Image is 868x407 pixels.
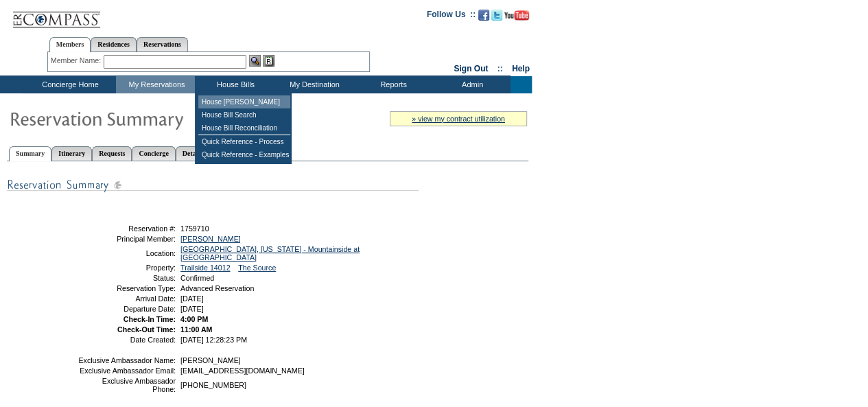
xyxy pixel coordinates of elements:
td: My Destination [274,76,353,93]
td: Reservation #: [78,224,176,233]
img: View [249,55,261,67]
td: Exclusive Ambassador Phone: [78,377,176,393]
a: Become our fan on Facebook [478,14,489,22]
a: Requests [92,146,132,161]
td: Status: [78,274,176,282]
a: Summary [9,146,51,161]
td: House Bill Reconciliation [198,121,290,135]
span: :: [497,64,503,73]
a: Help [512,64,530,73]
a: Concierge [132,146,175,161]
td: Date Created: [78,336,176,344]
span: 11:00 AM [180,325,212,334]
a: Members [49,37,91,52]
td: Exclusive Ambassador Email: [78,367,176,375]
img: Reservations [263,55,274,67]
span: Confirmed [180,274,214,282]
img: Subscribe to our YouTube Channel [504,10,529,21]
img: Become our fan on Facebook [478,10,489,21]
td: Exclusive Ambassador Name: [78,356,176,364]
span: 4:00 PM [180,315,208,323]
img: Follow us on Twitter [491,10,502,21]
td: Follow Us :: [427,8,476,25]
td: House Bills [195,76,274,93]
a: Trailside 14012 [180,264,230,272]
span: Advanced Reservation [180,284,254,292]
span: [PHONE_NUMBER] [180,381,246,389]
a: [GEOGRAPHIC_DATA], [US_STATE] - Mountainside at [GEOGRAPHIC_DATA] [180,245,360,261]
td: Property: [78,264,176,272]
td: Admin [432,76,511,93]
img: subTtlResSummary.gif [7,176,419,194]
td: My Reservations [116,76,195,93]
td: Reservation Type: [78,284,176,292]
span: [DATE] [180,305,204,313]
a: Sign Out [454,64,488,73]
strong: Check-In Time: [124,315,176,323]
td: Concierge Home [22,76,116,93]
td: Quick Reference - Examples [198,148,290,161]
div: Member Name: [51,55,104,67]
span: 1759710 [180,224,209,233]
a: Itinerary [51,146,92,161]
a: [PERSON_NAME] [180,235,241,243]
a: Subscribe to our YouTube Channel [504,14,529,22]
td: Principal Member: [78,235,176,243]
td: Reports [353,76,432,93]
span: [DATE] [180,294,204,303]
a: Follow us on Twitter [491,14,502,22]
td: Quick Reference - Process [198,135,290,148]
img: Reservaton Summary [9,104,283,132]
span: [PERSON_NAME] [180,356,241,364]
td: House Bill Search [198,108,290,121]
span: [EMAIL_ADDRESS][DOMAIN_NAME] [180,367,305,375]
td: Arrival Date: [78,294,176,303]
a: The Source [238,264,276,272]
a: » view my contract utilization [412,115,505,123]
a: Reservations [137,37,188,51]
span: [DATE] 12:28:23 PM [180,336,247,344]
td: House [PERSON_NAME] [198,95,290,108]
strong: Check-Out Time: [117,325,176,334]
a: Residences [91,37,137,51]
td: Location: [78,245,176,261]
a: Detail [176,146,207,161]
td: Departure Date: [78,305,176,313]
